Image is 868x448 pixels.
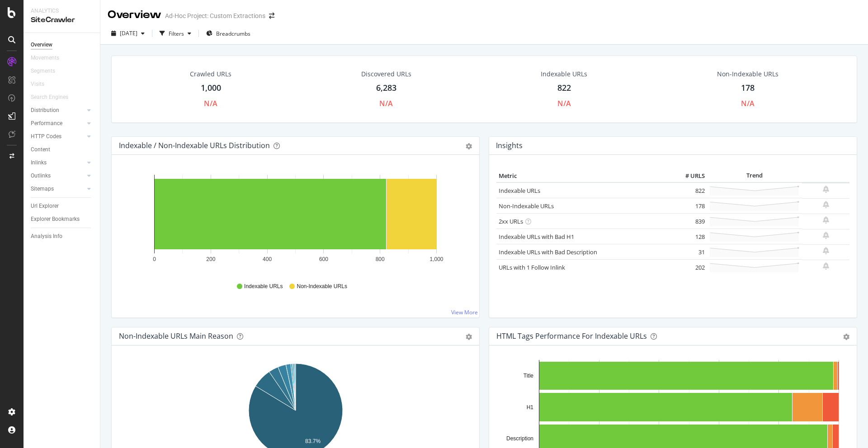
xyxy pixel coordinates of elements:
text: 400 [263,256,272,262]
button: [DATE] [108,26,148,41]
td: 822 [671,182,707,198]
a: Indexable URLs [499,187,540,195]
div: Content [31,145,50,154]
text: 83.7% [305,438,321,444]
a: Sitemaps [31,184,85,194]
text: 800 [376,256,385,262]
div: 6,283 [376,82,396,94]
div: Explorer Bookmarks [31,215,80,224]
div: Performance [31,119,62,128]
div: bell-plus [823,247,829,254]
div: N/A [379,98,393,109]
div: bell-plus [823,216,829,224]
span: Indexable URLs [244,283,283,290]
a: HTTP Codes [31,132,85,141]
a: Inlinks [31,158,85,168]
th: Metric [496,169,671,183]
div: 822 [557,82,571,94]
h4: Insights [496,140,523,152]
a: Non-Indexable URLs [499,202,554,210]
div: Indexable URLs [541,70,587,79]
text: Description [506,435,533,442]
div: bell-plus [823,201,829,208]
a: URLs with 1 Follow Inlink [499,263,565,271]
text: 1,000 [429,256,443,262]
div: gear [466,143,472,149]
a: View More [451,308,478,316]
div: Inlinks [31,158,47,168]
td: 128 [671,229,707,244]
div: bell-plus [823,262,829,270]
a: Performance [31,119,85,128]
div: Non-Indexable URLs [717,70,778,79]
div: Overview [31,40,52,50]
div: Outlinks [31,171,51,181]
text: Title [524,373,534,379]
th: Trend [707,169,802,183]
div: bell-plus [823,232,829,239]
svg: A chart. [119,169,472,274]
div: Search Engines [31,93,68,102]
a: Movements [31,53,68,63]
td: 178 [671,198,707,214]
a: Outlinks [31,171,85,181]
text: 0 [153,256,156,262]
div: Non-Indexable URLs Main Reason [119,331,233,341]
span: Non-Indexable URLs [297,283,347,290]
a: 2xx URLs [499,217,523,225]
div: Analytics [31,7,93,15]
div: Movements [31,53,59,63]
a: Segments [31,66,64,76]
div: N/A [741,98,755,109]
a: Overview [31,40,94,50]
div: Discovered URLs [361,70,411,79]
a: Indexable URLs with Bad H1 [499,233,574,241]
div: N/A [557,98,571,109]
div: Analysis Info [31,232,62,241]
button: Breadcrumbs [203,26,254,41]
div: N/A [204,98,217,109]
a: Explorer Bookmarks [31,215,94,224]
text: 200 [206,256,215,262]
div: gear [843,334,849,340]
div: gear [466,334,472,340]
span: Breadcrumbs [216,30,250,37]
div: Visits [31,79,44,89]
td: 839 [671,214,707,229]
div: Indexable / Non-Indexable URLs Distribution [119,141,270,150]
span: 2025 Aug. 19th [120,29,137,37]
div: Ad-Hoc Project: Custom Extractions [165,11,265,20]
a: Search Engines [31,93,77,102]
div: HTTP Codes [31,132,61,141]
div: arrow-right-arrow-left [269,13,274,19]
div: SiteCrawler [31,15,93,25]
div: Overview [108,7,161,23]
text: 600 [319,256,328,262]
a: Visits [31,79,53,89]
a: Content [31,145,94,154]
div: Url Explorer [31,201,59,211]
td: 31 [671,244,707,260]
div: 1,000 [201,82,221,94]
div: Crawled URLs [190,70,231,79]
div: 178 [741,82,755,94]
a: Url Explorer [31,201,94,211]
a: Distribution [31,106,85,115]
a: Analysis Info [31,232,94,241]
div: HTML Tags Performance for Indexable URLs [496,331,647,341]
div: Filters [169,30,184,37]
div: Distribution [31,106,59,115]
div: Segments [31,66,55,76]
a: Indexable URLs with Bad Description [499,248,597,256]
div: Sitemaps [31,184,54,194]
div: bell-plus [823,186,829,193]
button: Filters [156,26,195,41]
th: # URLS [671,169,707,183]
text: H1 [527,404,534,411]
td: 202 [671,260,707,275]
